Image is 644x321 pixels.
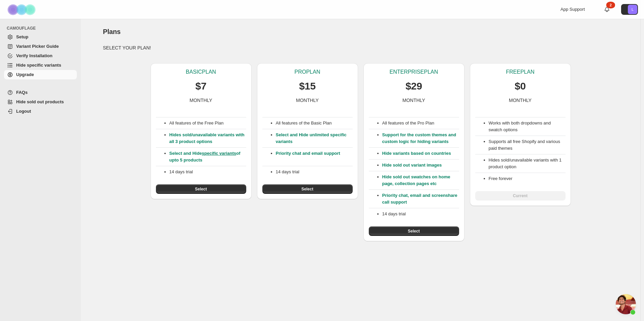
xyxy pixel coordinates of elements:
li: Free forever [489,175,566,182]
a: Setup [4,32,77,42]
button: Avatar with initials L [621,4,638,15]
a: Hide specific variants [4,61,77,70]
p: $7 [195,79,206,93]
a: Logout [4,107,77,116]
a: Hide sold out products [4,97,77,107]
span: Select [408,228,420,234]
button: Select [262,184,353,194]
p: Support for the custom themes and custom logic for hiding variants [382,132,459,145]
a: Verify Installation [4,51,77,61]
p: $0 [515,79,526,93]
p: MONTHLY [402,97,425,104]
a: Upgrade [4,70,77,79]
button: Select [369,226,459,236]
p: All features of the Pro Plan [382,120,459,127]
p: All features of the Basic Plan [276,120,353,127]
div: 2 [606,2,615,8]
span: Select [301,186,313,192]
p: $15 [299,79,316,93]
p: BASIC PLAN [186,69,216,75]
p: Hides sold/unavailable variants with all 3 product options [169,132,246,145]
p: Hide variants based on countries [382,150,459,157]
a: 2 [604,6,610,13]
span: CAMOUFLAGE [7,26,77,31]
span: Plans [103,28,121,35]
li: Works with both dropdowns and swatch options [489,120,566,133]
span: Hide sold out products [16,99,64,104]
span: FAQs [16,90,28,95]
a: specific variants [202,151,236,156]
li: Supports all free Shopify and various paid themes [489,138,566,152]
div: Chat öffnen [616,294,636,314]
span: Setup [16,34,28,39]
p: Priority chat and email support [276,150,353,164]
p: Select and Hide of upto 5 products [169,150,246,164]
span: Upgrade [16,72,34,77]
p: SELECT YOUR PLAN! [103,44,618,51]
text: L [632,7,634,11]
span: Variant Picker Guide [16,44,59,49]
button: Select [156,184,246,194]
span: Verify Installation [16,53,53,58]
span: Hide specific variants [16,63,61,68]
span: Avatar with initials L [628,5,637,14]
p: MONTHLY [509,97,532,104]
p: All features of the Free Plan [169,120,246,127]
a: Variant Picker Guide [4,42,77,51]
span: Logout [16,109,31,114]
p: 14 days trial [276,169,353,175]
p: Select and Hide unlimited specific variants [276,132,353,145]
span: Select [195,186,207,192]
li: Hides sold/unavailable variants with 1 product option [489,157,566,170]
p: Hide sold out variant images [382,162,459,169]
p: FREE PLAN [506,69,534,75]
span: App Support [560,7,585,12]
img: Camouflage [5,0,39,19]
p: Priority chat, email and screenshare call support [382,192,459,206]
p: Hide sold out swatches on home page, collection pages etc [382,174,459,187]
p: PRO PLAN [294,69,320,75]
p: 14 days trial [169,169,246,175]
a: FAQs [4,88,77,97]
p: MONTHLY [190,97,212,104]
p: $29 [406,79,422,93]
p: MONTHLY [296,97,319,104]
p: ENTERPRISE PLAN [389,69,438,75]
p: 14 days trial [382,211,459,217]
